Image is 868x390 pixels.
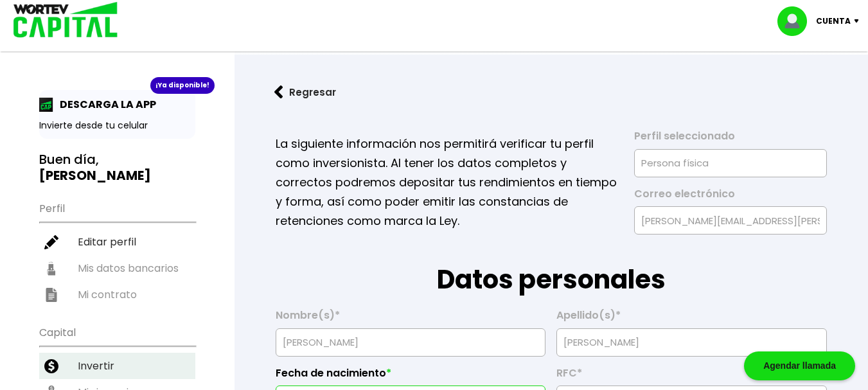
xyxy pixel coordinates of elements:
[39,119,195,132] p: Invierte desde tu celular
[634,188,827,207] label: Correo electrónico
[255,75,355,109] button: Regresar
[276,309,546,328] label: Nombre(s)
[53,96,156,112] p: DESCARGA LA APP
[39,98,53,112] img: app-icon
[276,367,546,386] label: Fecha de nacimiento
[39,353,195,379] a: Invertir
[556,309,827,328] label: Apellido(s)
[39,194,195,308] ul: Perfil
[39,229,195,255] a: Editar perfil
[255,75,847,109] a: flecha izquierdaRegresar
[44,235,58,249] img: editar-icon.952d3147.svg
[634,130,827,149] label: Perfil seleccionado
[744,351,855,380] div: Agendar llamada
[150,77,215,94] div: ¡Ya disponible!
[777,6,816,36] img: profile-image
[851,19,868,23] img: icon-down
[39,166,151,184] b: [PERSON_NAME]
[276,134,617,231] p: La siguiente información nos permitirá verificar tu perfil como inversionista. Al tener los datos...
[274,85,283,99] img: flecha izquierda
[816,12,851,31] p: Cuenta
[39,152,195,184] h3: Buen día,
[556,367,827,386] label: RFC
[44,359,58,373] img: invertir-icon.b3b967d7.svg
[276,235,827,299] h1: Datos personales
